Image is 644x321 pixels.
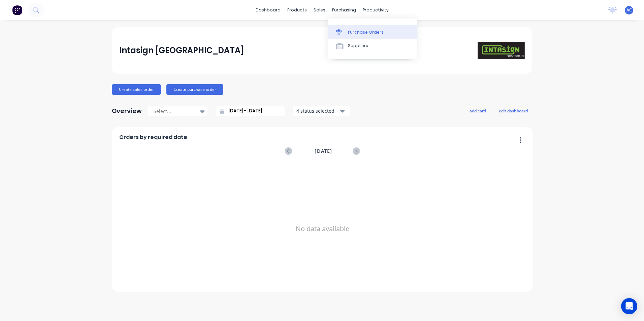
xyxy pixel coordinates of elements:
div: Suppliers [348,43,368,49]
a: Purchase Orders [328,25,417,39]
div: Intasign [GEOGRAPHIC_DATA] [119,44,244,57]
div: No data available [119,164,526,294]
div: purchasing [329,5,359,15]
div: 4 status selected [296,107,339,114]
span: [DATE] [315,147,332,155]
span: AC [626,7,632,13]
span: Orders by required date [119,133,187,141]
a: Suppliers [328,39,417,52]
button: 4 status selected [293,106,350,116]
div: products [284,5,310,15]
div: productivity [359,5,392,15]
div: sales [310,5,329,15]
img: Factory [12,5,22,15]
img: Intasign Australia [478,42,525,60]
button: edit dashboard [494,106,532,115]
div: Purchase Orders [348,29,384,35]
button: Create purchase order [166,84,223,95]
button: add card [465,106,490,115]
div: Open Intercom Messenger [621,298,637,314]
div: Overview [112,104,142,118]
button: Create sales order [112,84,161,95]
a: dashboard [252,5,284,15]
